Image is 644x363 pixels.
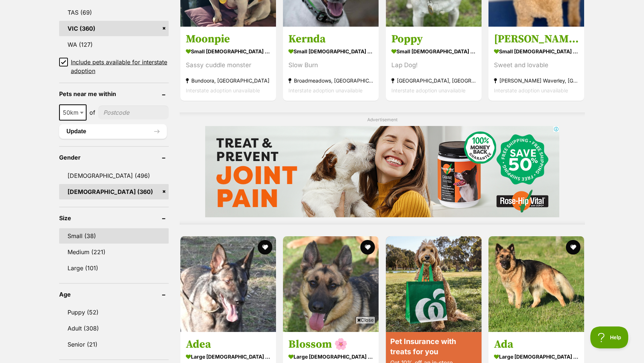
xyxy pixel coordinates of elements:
a: Medium (221) [59,244,169,260]
a: Senior (21) [59,337,169,352]
header: Age [59,291,169,298]
a: Poppy small [DEMOGRAPHIC_DATA] Dog Lap Dog! [GEOGRAPHIC_DATA], [GEOGRAPHIC_DATA] Interstate adopt... [386,27,482,101]
a: Kernda small [DEMOGRAPHIC_DATA] Dog Slow Burn Broadmeadows, [GEOGRAPHIC_DATA] Interstate adoption... [283,27,379,101]
strong: large [DEMOGRAPHIC_DATA] Dog [186,351,271,362]
div: Sassy cuddle monster [186,60,271,70]
strong: small [DEMOGRAPHIC_DATA] Dog [494,46,579,57]
button: favourite [566,240,580,255]
a: Include pets available for interstate adoption [59,58,169,75]
h3: Moonpie [186,32,271,46]
h3: Poppy [391,32,476,46]
strong: small [DEMOGRAPHIC_DATA] Dog [288,46,373,57]
a: Adult (308) [59,321,169,336]
header: Size [59,215,169,221]
h3: Ada [494,337,579,351]
a: WA (127) [59,37,169,52]
span: Interstate adoption unavailable [186,87,260,93]
a: TAS (69) [59,5,169,20]
strong: [GEOGRAPHIC_DATA], [GEOGRAPHIC_DATA] [391,76,476,85]
iframe: Help Scout Beacon - Open [590,326,629,348]
div: Advertisement [180,112,585,225]
a: Moonpie small [DEMOGRAPHIC_DATA] Dog Sassy cuddle monster Bundoora, [GEOGRAPHIC_DATA] Interstate ... [180,27,276,101]
div: Slow Burn [288,60,373,70]
div: Lap Dog! [391,60,476,70]
iframe: Advertisement [205,126,559,217]
h3: Adea [186,337,271,351]
strong: small [DEMOGRAPHIC_DATA] Dog [186,46,271,57]
button: favourite [361,240,375,255]
span: 50km [60,107,86,118]
strong: large [DEMOGRAPHIC_DATA] Dog [494,351,579,362]
header: Gender [59,154,169,161]
a: Large (101) [59,260,169,276]
span: Interstate adoption unavailable [494,87,568,93]
a: VIC (360) [59,21,169,36]
span: Interstate adoption unavailable [391,87,465,93]
span: Include pets available for interstate adoption [71,58,169,75]
div: Sweet and lovable [494,60,579,70]
h3: [PERSON_NAME] [494,32,579,46]
button: favourite [258,240,272,255]
span: 50km [59,104,87,121]
iframe: Advertisement [189,326,455,359]
header: Pets near me within [59,91,169,97]
a: [PERSON_NAME] small [DEMOGRAPHIC_DATA] Dog Sweet and lovable [PERSON_NAME] Waverley, [GEOGRAPHIC_... [488,27,584,101]
img: Blossom 🌸 - German Shepherd Dog [283,236,379,332]
button: Update [59,124,167,139]
a: [DEMOGRAPHIC_DATA] (360) [59,184,169,199]
a: [DEMOGRAPHIC_DATA] (496) [59,168,169,183]
img: Adea - German Shepherd Dog [180,236,276,332]
span: Interstate adoption unavailable [288,87,363,93]
a: Puppy (52) [59,305,169,320]
h3: Kernda [288,32,373,46]
span: Close [356,316,375,324]
a: Small (38) [59,228,169,244]
strong: [PERSON_NAME] Waverley, [GEOGRAPHIC_DATA] [494,76,579,85]
strong: small [DEMOGRAPHIC_DATA] Dog [391,46,476,57]
strong: Bundoora, [GEOGRAPHIC_DATA] [186,76,271,85]
input: postcode [98,106,169,119]
strong: Broadmeadows, [GEOGRAPHIC_DATA] [288,76,373,85]
span: of [89,108,95,117]
img: Ada - German Shepherd Dog [488,236,584,332]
